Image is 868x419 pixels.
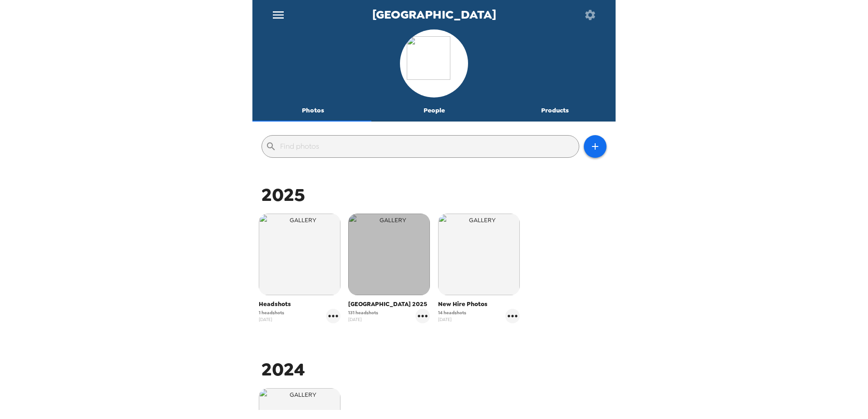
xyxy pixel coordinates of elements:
span: New Hire Photos [438,300,520,309]
input: Find photos [280,139,575,154]
img: gallery [348,214,430,295]
span: 14 headshots [438,309,466,316]
span: [DATE] [438,316,466,323]
span: 2025 [261,183,305,207]
span: Headshots [259,300,340,309]
button: gallery menu [326,309,340,323]
span: [DATE] [348,316,378,323]
button: gallery menu [505,309,520,323]
span: 2024 [261,357,305,381]
button: People [374,100,495,122]
button: Products [494,100,616,122]
span: 1 headshots [259,309,284,316]
button: gallery menu [415,309,430,323]
img: gallery [259,214,340,295]
button: Photos [252,100,374,122]
span: [DATE] [259,316,284,323]
span: 131 headshots [348,309,378,316]
img: gallery [438,214,520,295]
img: org logo [407,36,461,91]
span: [GEOGRAPHIC_DATA] [372,9,496,21]
span: [GEOGRAPHIC_DATA] 2025 [348,300,430,309]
